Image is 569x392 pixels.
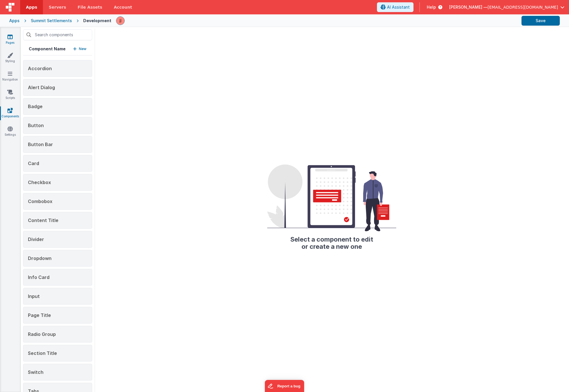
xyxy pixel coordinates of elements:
span: Card [28,160,39,166]
span: Button Bar [28,141,53,147]
span: [EMAIL_ADDRESS][DOMAIN_NAME] [488,4,558,10]
span: Button [28,123,44,128]
span: Divider [28,236,44,242]
div: Summit Settlements [31,18,72,24]
h2: Select a component to edit or create a new one [267,231,396,250]
p: New [79,46,86,52]
span: Dropdown [28,255,52,261]
span: Radio Group [28,331,56,337]
span: Servers [49,4,66,10]
img: 67cf703950b6d9cd5ee0aacca227d490 [116,17,124,25]
span: Accordion [28,66,52,71]
span: Input [28,293,40,299]
span: AI Assistant [387,4,410,10]
span: File Assets [78,4,103,10]
button: New [73,46,86,52]
span: Combobox [28,198,52,204]
span: Badge [28,104,43,109]
h5: Component Name [29,46,66,52]
button: AI Assistant [377,2,414,12]
span: Alert Dialog [28,85,55,90]
iframe: Marker.io feedback button [265,380,304,392]
span: Help [427,4,436,10]
div: Development [83,18,111,24]
span: Page Title [28,312,51,318]
span: [PERSON_NAME] — [449,4,488,10]
span: Checkbox [28,179,51,185]
input: Search components [23,29,92,40]
span: Info Card [28,274,50,280]
span: Apps [26,4,37,10]
span: Content Title [28,217,58,223]
button: [PERSON_NAME] — [EMAIL_ADDRESS][DOMAIN_NAME] [449,4,564,10]
div: Apps [9,18,20,24]
span: Section Title [28,350,57,356]
button: Save [521,16,560,26]
span: Switch [28,369,43,375]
